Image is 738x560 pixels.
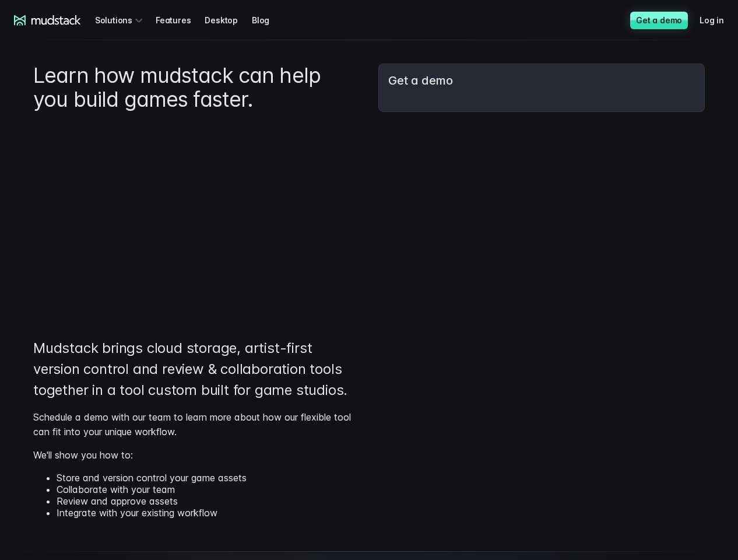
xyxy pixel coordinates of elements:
[95,9,146,31] div: Solutions
[57,472,362,484] li: Store and version control your game assets
[388,73,695,88] h3: Get a demo
[33,338,362,401] p: Mudstack brings cloud storage, artist-first version control and review & collaboration tools toge...
[700,9,738,31] a: Log in
[14,15,81,26] a: mudstack logo
[57,507,362,519] li: Integrate with your existing workflow
[33,448,362,463] p: We'll show you how to:
[205,9,252,31] a: Desktop
[252,9,283,31] a: Blog
[57,495,362,507] li: Review and approve assets
[630,12,688,29] a: Get a demo
[57,484,362,495] li: Collaborate with your team
[33,410,362,439] p: Schedule a demo with our team to learn more about how our flexible tool can fit into your unique ...
[33,126,360,310] iframe: YouTube video player
[33,64,360,112] h1: Learn how mudstack can help you build games faster.
[156,9,205,31] a: Features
